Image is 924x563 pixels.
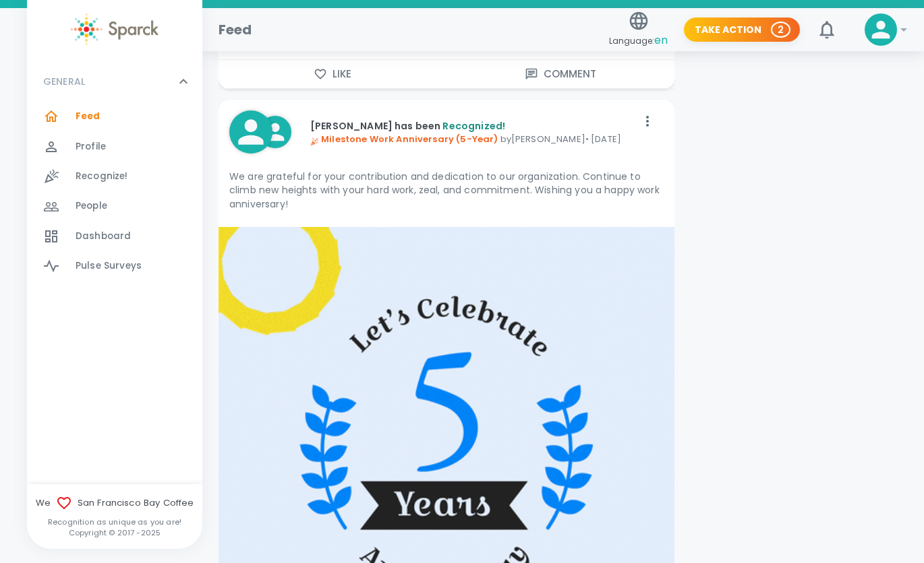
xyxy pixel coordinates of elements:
[609,32,668,50] span: Language:
[778,23,784,36] p: 2
[76,199,107,213] span: People
[310,133,498,145] span: Milestone Work Anniversary (5-Year)
[27,251,202,281] a: Pulse Surveys
[27,132,202,162] a: Profile
[27,61,202,102] div: GENERAL
[27,191,202,221] a: People
[76,259,142,273] span: Pulse Surveys
[76,140,106,154] span: Profile
[27,162,202,191] a: Recognize!
[76,230,131,243] span: Dashboard
[27,13,202,45] a: Sparck logo
[27,517,202,527] p: Recognition as unique as you are!
[27,222,202,251] a: Dashboard
[43,75,85,88] p: GENERAL
[219,19,252,40] h1: Feed
[442,119,505,133] span: Recognized!
[654,32,668,48] span: en
[76,110,100,123] span: Feed
[229,170,664,210] p: We are grateful for your contribution and dedication to our organization. Continue to climb new h...
[27,102,202,131] a: Feed
[446,60,674,88] button: Comment
[684,18,800,42] button: Take Action 2
[27,527,202,538] p: Copyright © 2017 - 2025
[219,60,446,88] button: Like
[310,133,637,146] p: by [PERSON_NAME] • [DATE]
[27,495,202,511] span: We San Francisco Bay Coffee
[76,170,128,183] span: Recognize!
[604,6,673,54] button: Language:en
[71,13,158,45] img: Sparck logo
[310,119,637,133] p: [PERSON_NAME] has been
[27,102,202,286] div: GENERAL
